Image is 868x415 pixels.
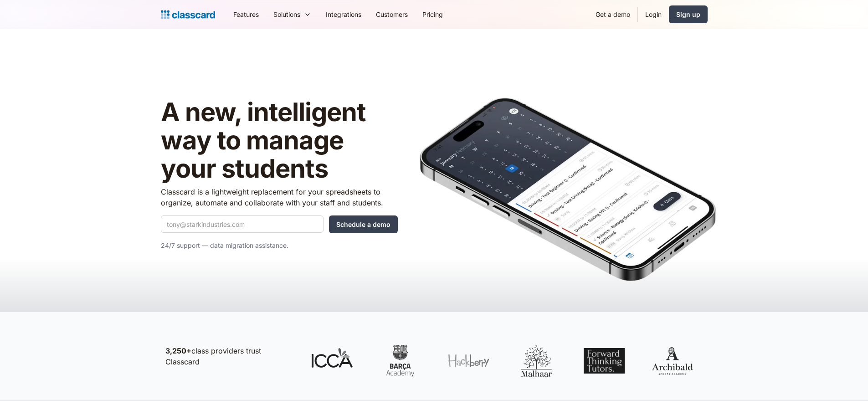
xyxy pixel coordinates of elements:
a: Integrations [318,4,369,25]
p: class providers trust Classcard [165,345,293,367]
a: Pricing [415,4,450,25]
p: Classcard is a lightweight replacement for your spreadsheets to organize, automate and collaborat... [161,186,398,208]
a: Get a demo [588,4,637,25]
form: Quick Demo Form [161,215,398,233]
input: Schedule a demo [329,215,398,233]
a: Login [638,4,669,25]
h1: A new, intelligent way to manage your students [161,98,398,183]
a: Sign up [669,5,708,23]
div: Solutions [273,10,300,19]
a: Features [226,4,266,25]
input: tony@starkindustries.com [161,215,324,233]
a: Customers [369,4,415,25]
div: Solutions [266,4,318,25]
strong: 3,250+ [165,346,191,355]
p: 24/7 support — data migration assistance. [161,240,398,251]
div: Sign up [676,10,700,19]
a: Logo [161,8,215,21]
